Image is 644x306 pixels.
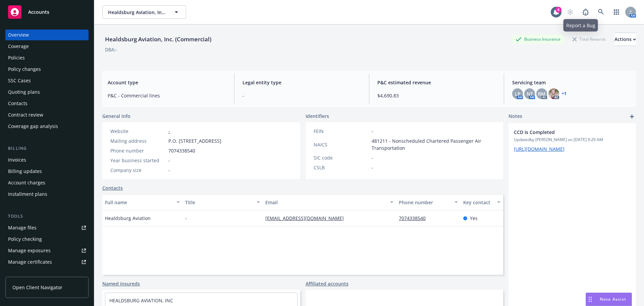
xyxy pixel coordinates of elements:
[8,166,42,177] div: Billing updates
[515,90,521,97] span: LP
[5,155,89,165] a: Invoices
[8,155,26,165] div: Invoices
[399,215,431,221] a: 7074338540
[5,189,89,200] a: Installment plans
[105,215,151,222] span: Healdsburg Aviation
[110,147,166,154] div: Phone number
[168,147,195,154] span: 7074338540
[105,46,117,53] div: DBA: -
[5,177,89,188] a: Account charges
[8,75,31,86] div: SSC Cases
[314,141,369,148] div: NAICS
[527,90,533,97] span: NT
[306,280,348,287] a: Affiliated accounts
[5,166,89,177] a: Billing updates
[586,293,632,306] button: Nova Assist
[555,7,561,13] div: 6
[514,129,613,136] span: CCD Is Completed
[182,194,263,210] button: Title
[396,194,460,210] button: Phone number
[461,194,503,210] button: Key contact
[514,146,565,152] a: [URL][DOMAIN_NAME]
[508,123,636,158] div: CCD Is CompletedUpdatedby [PERSON_NAME] on [DATE] 9:29 AM[URL][DOMAIN_NAME]
[109,297,173,304] a: HEALDSBURG AVIATION, INC
[102,35,214,44] div: Healdsburg Aviation, Inc. (Commercial)
[512,35,564,43] div: Business Insurance
[8,222,37,233] div: Manage files
[5,213,89,220] div: Tools
[600,296,626,302] span: Nova Assist
[8,268,42,279] div: Manage claims
[563,5,577,19] a: Start snowing
[614,33,636,46] button: Actions
[610,5,623,19] a: Switch app
[377,79,496,86] span: P&C estimated revenue
[265,199,386,206] div: Email
[569,35,609,43] div: Total Rewards
[185,215,187,222] span: -
[102,113,130,120] span: General info
[614,33,636,46] div: Actions
[5,145,89,152] div: Billing
[5,222,89,233] a: Manage files
[5,30,89,40] a: Overview
[372,137,495,151] span: 481211 - Nonscheduled Chartered Passenger Air Transportation
[5,64,89,75] a: Policy changes
[5,121,89,132] a: Coverage gap analysis
[5,268,89,279] a: Manage claims
[508,113,522,121] span: Notes
[579,5,592,19] a: Report a Bug
[8,177,45,188] div: Account charges
[372,154,373,161] span: -
[548,88,559,99] img: photo
[8,87,40,97] div: Quoting plans
[28,9,49,15] span: Accounts
[8,41,29,52] div: Coverage
[12,284,62,291] span: Open Client Navigator
[102,194,182,210] button: Full name
[5,3,89,21] a: Accounts
[514,137,631,143] span: Updated by [PERSON_NAME] on [DATE] 9:29 AM
[5,87,89,97] a: Quoting plans
[8,52,25,63] div: Policies
[168,128,170,134] a: -
[5,245,89,256] span: Manage exposures
[8,64,41,75] div: Policy changes
[594,5,608,19] a: Search
[8,98,28,109] div: Contacts
[628,113,636,121] a: add
[168,137,221,144] span: P.O. [STREET_ADDRESS]
[168,157,170,164] span: -
[5,234,89,245] a: Policy checking
[243,92,361,99] span: -
[314,164,369,171] div: CSLB
[110,167,166,174] div: Company size
[372,164,373,171] span: -
[185,199,253,206] div: Title
[470,215,478,222] span: Yes
[168,167,170,174] span: -
[263,194,396,210] button: Email
[102,184,123,191] a: Contacts
[108,9,166,16] span: Healdsburg Aviation, Inc. (Commercial)
[5,110,89,120] a: Contract review
[463,199,493,206] div: Key contact
[8,121,58,132] div: Coverage gap analysis
[8,189,47,200] div: Installment plans
[8,234,42,245] div: Policy checking
[5,75,89,86] a: SSC Cases
[5,41,89,52] a: Coverage
[512,79,631,86] span: Servicing team
[538,90,545,97] span: RM
[110,137,166,144] div: Mailing address
[586,293,594,306] div: Drag to move
[377,92,496,99] span: $4,690.83
[372,128,373,135] span: -
[562,92,567,96] a: +1
[105,199,172,206] div: Full name
[110,128,166,135] div: Website
[110,157,166,164] div: Year business started
[8,245,51,256] div: Manage exposures
[8,110,43,120] div: Contract review
[8,30,29,40] div: Overview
